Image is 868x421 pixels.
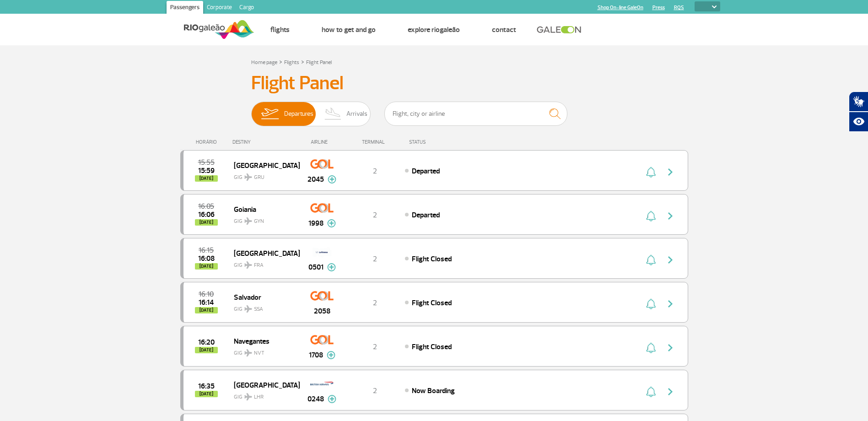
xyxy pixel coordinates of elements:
[195,391,218,397] span: [DATE]
[244,393,252,400] img: destiny_airplane.svg
[234,168,292,182] span: GIG
[327,263,336,271] img: mais-info-painel-voo.svg
[412,386,455,395] span: Now Boarding
[412,167,440,176] span: Departed
[236,1,258,16] a: Cargo
[234,291,292,303] span: Salvador
[234,212,292,226] span: GIG
[308,262,323,273] span: 0501
[646,298,656,309] img: sino-painel-voo.svg
[665,167,676,178] img: seta-direita-painel-voo.svg
[646,254,656,265] img: sino-painel-voo.svg
[254,173,264,182] span: GRU
[195,263,218,270] span: [DATE]
[251,59,277,66] a: Home page
[198,203,214,210] span: 2025-08-27 16:05:00
[665,254,676,265] img: seta-direita-painel-voo.svg
[234,388,292,401] span: GIG
[665,386,676,397] img: seta-direita-painel-voo.svg
[195,347,218,353] span: [DATE]
[203,1,236,16] a: Corporate
[373,167,377,176] span: 2
[195,307,218,313] span: [DATE]
[199,291,214,297] span: 2025-08-27 16:10:00
[306,59,332,66] a: Flight Panel
[234,344,292,357] span: GIG
[234,247,292,259] span: [GEOGRAPHIC_DATA]
[251,72,617,95] h3: Flight Panel
[665,342,676,353] img: seta-direita-painel-voo.svg
[309,350,323,361] span: 1708
[646,210,656,221] img: sino-painel-voo.svg
[301,56,304,67] a: >
[244,261,252,269] img: destiny_airplane.svg
[646,386,656,397] img: sino-painel-voo.svg
[279,56,282,67] a: >
[198,211,215,218] span: 2025-08-27 16:06:57
[646,342,656,353] img: sino-painel-voo.svg
[384,102,567,126] input: Flight, city or airline
[244,173,252,181] img: destiny_airplane.svg
[244,217,252,225] img: destiny_airplane.svg
[198,167,215,174] span: 2025-08-27 15:59:00
[254,305,263,313] span: SSA
[404,139,479,145] div: STATUS
[492,25,516,34] a: Contact
[328,175,336,184] img: mais-info-painel-voo.svg
[320,102,347,126] img: slider-desembarque
[244,305,252,313] img: destiny_airplane.svg
[646,167,656,178] img: sino-painel-voo.svg
[244,349,252,356] img: destiny_airplane.svg
[195,175,218,182] span: [DATE]
[254,217,264,226] span: GYN
[665,210,676,221] img: seta-direita-painel-voo.svg
[195,219,218,226] span: [DATE]
[373,210,377,220] span: 2
[198,383,215,389] span: 2025-08-27 16:35:00
[665,298,676,309] img: seta-direita-painel-voo.svg
[314,306,330,317] span: 2058
[284,102,313,126] span: Departures
[345,139,404,145] div: TERMINAL
[234,159,292,171] span: [GEOGRAPHIC_DATA]
[254,349,264,357] span: NVT
[373,342,377,351] span: 2
[408,25,460,34] a: Explore RIOgaleão
[234,379,292,391] span: [GEOGRAPHIC_DATA]
[308,218,323,229] span: 1998
[198,159,215,166] span: 2025-08-27 15:55:00
[373,298,377,308] span: 2
[307,174,324,185] span: 2045
[254,261,264,270] span: FRA
[299,139,345,145] div: AIRLINE
[412,342,452,351] span: Flight Closed
[412,298,452,308] span: Flight Closed
[412,210,440,220] span: Departed
[412,254,452,264] span: Flight Closed
[849,112,868,132] button: Abrir recursos assistivos.
[307,394,324,405] span: 0248
[234,203,292,215] span: Goiania
[234,300,292,313] span: GIG
[346,102,367,126] span: Arrivals
[373,254,377,264] span: 2
[234,335,292,347] span: Navegantes
[849,92,868,132] div: Plugin de acessibilidade da Hand Talk.
[255,102,284,126] img: slider-embarque
[183,139,233,145] div: HORÁRIO
[198,339,215,345] span: 2025-08-27 16:20:00
[327,351,335,359] img: mais-info-painel-voo.svg
[652,5,665,11] a: Press
[674,5,684,11] a: RQS
[199,247,214,254] span: 2025-08-27 16:15:00
[284,59,299,66] a: Flights
[328,395,336,403] img: mais-info-painel-voo.svg
[232,139,299,145] div: DESTINY
[167,1,203,16] a: Passengers
[198,255,215,262] span: 2025-08-27 16:08:17
[270,25,290,34] a: Flights
[234,256,292,270] span: GIG
[322,25,376,34] a: How to get and go
[598,5,643,11] a: Shop On-line GaleOn
[254,393,264,401] span: LHR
